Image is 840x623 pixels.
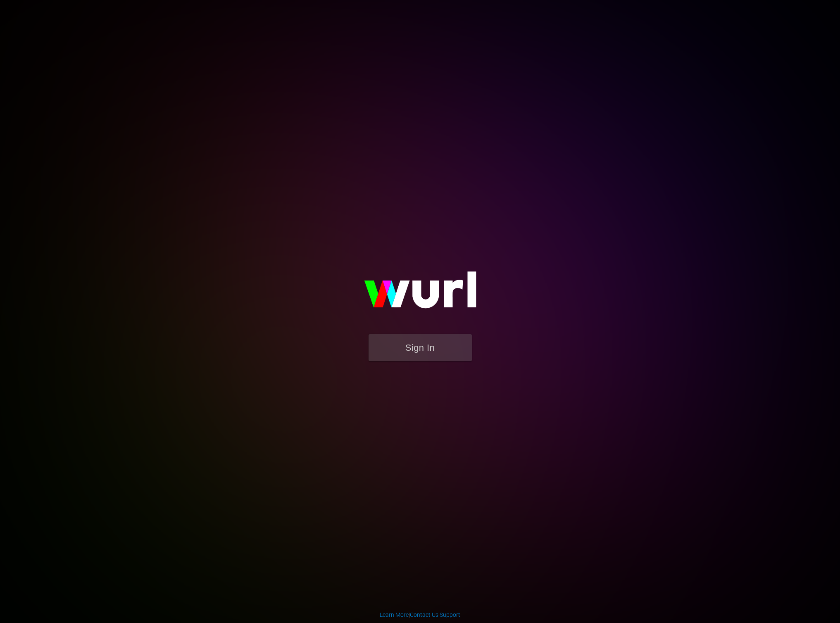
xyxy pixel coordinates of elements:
[369,334,472,361] button: Sign In
[338,254,503,334] img: wurl-logo-on-black-223613ac3d8ba8fe6dc639794a292ebdb59501304c7dfd60c99c58986ef67473.svg
[380,611,409,618] a: Learn More
[410,611,438,618] a: Contact Us
[440,611,460,618] a: Support
[380,611,460,619] div: | |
